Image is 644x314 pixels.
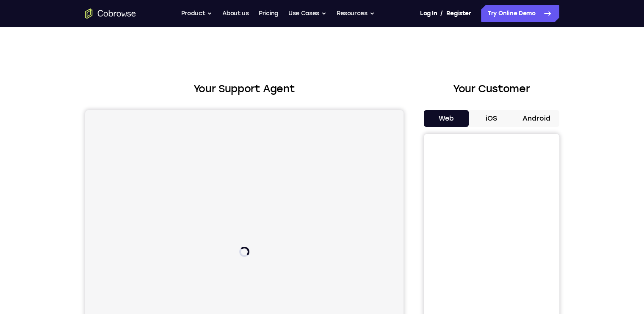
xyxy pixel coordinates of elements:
[181,5,213,22] button: Product
[469,110,514,127] button: iOS
[259,5,278,22] a: Pricing
[514,110,559,127] button: Android
[424,110,469,127] button: Web
[424,81,559,96] h2: Your Customer
[481,5,559,22] a: Try Online Demo
[440,8,443,19] span: /
[288,5,326,22] button: Use Cases
[337,5,375,22] button: Resources
[85,8,136,19] a: Go to the home page
[420,5,437,22] a: Log In
[85,81,404,96] h2: Your Support Agent
[222,5,249,22] a: About us
[446,5,471,22] a: Register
